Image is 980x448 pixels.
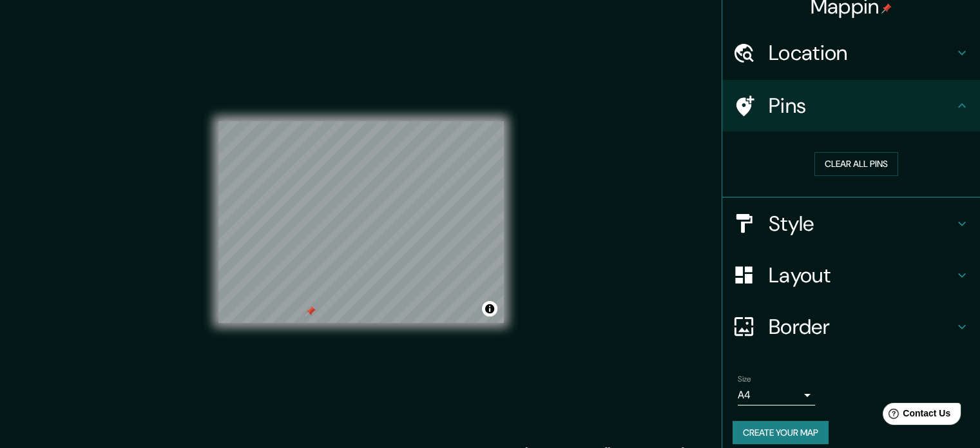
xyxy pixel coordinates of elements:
iframe: Help widget launcher [865,398,966,434]
canvas: Map [218,121,504,323]
div: Border [722,301,980,353]
h4: Location [769,40,954,66]
div: Location [722,27,980,79]
h4: Style [769,211,954,237]
div: A4 [738,385,815,405]
button: Toggle attribution [482,301,497,317]
div: Layout [722,249,980,301]
label: Size [738,373,751,384]
img: pin-icon.png [881,3,892,14]
button: Create your map [733,421,829,445]
div: Pins [722,80,980,131]
div: Style [722,198,980,249]
h4: Pins [769,93,954,119]
h4: Layout [769,262,954,288]
button: Clear all pins [814,152,898,176]
h4: Border [769,314,954,340]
